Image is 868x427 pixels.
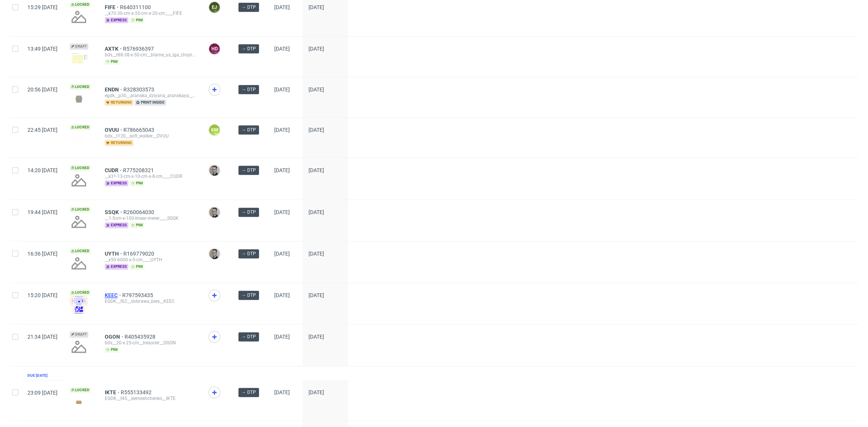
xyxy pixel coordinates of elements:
span: CUDR [105,167,123,173]
img: version_two_editor_design.png [70,52,88,65]
span: → DTP [241,209,256,216]
span: SSQK [105,209,123,215]
span: → DTP [241,333,256,340]
div: bds__t88-38-x-50-cm__blame_us_iga_chojnicka__AXTK [105,52,196,58]
span: [DATE] [309,292,324,298]
span: express [105,264,128,270]
a: OGON [105,334,125,340]
img: no_design.png [70,213,88,231]
a: R786665043 [123,127,156,133]
span: Draft [70,331,88,337]
a: R555133492 [121,389,153,395]
div: EGDK__f62__dobrawa_bies__KEEC [105,298,196,304]
figcaption: HD [209,43,220,54]
div: __k31-13-cm-x-10-cm-x-8-cm____CUDR [105,173,196,179]
span: → DTP [241,4,256,11]
img: Krystian Gaza [209,248,220,259]
span: Locked [70,124,91,130]
span: → DTP [241,292,256,299]
span: [DATE] [274,292,290,298]
a: R405435928 [125,334,157,340]
span: [DATE] [274,46,290,52]
span: 15:20 [DATE] [27,292,58,298]
a: UYTH [105,251,123,257]
img: no_design.png [70,171,88,189]
div: egdk__p30__aranska_dziyana_aranskaya__ENDN [105,93,196,99]
a: R169779020 [123,251,156,257]
span: [DATE] [309,209,324,215]
span: pim [130,180,144,186]
span: express [105,180,128,186]
span: pim [105,347,119,353]
span: returning [105,140,133,146]
figcaption: KM [209,125,220,135]
div: bds__t120__soft_walker__OVUU [105,133,196,139]
img: version_two_editor_design.png [70,296,88,314]
span: → DTP [241,167,256,174]
span: pim [105,59,119,65]
a: FIFE [105,4,120,10]
span: IKTE [105,389,121,395]
span: [DATE] [274,4,290,10]
a: R260064030 [123,209,156,215]
span: express [105,222,128,228]
span: [DATE] [274,209,290,215]
span: Draft [70,43,88,50]
span: → DTP [241,86,256,93]
span: pim [130,222,144,228]
div: __x50-6000-x-5-cm____UYTH [105,257,196,263]
span: [DATE] [309,86,324,93]
span: returning [105,99,133,106]
span: [DATE] [274,389,290,395]
img: no_design.png [70,254,88,272]
span: [DATE] [309,4,324,10]
span: pim [130,17,144,23]
img: data [70,133,88,146]
img: version_two_editor_design [70,397,88,407]
a: R797593435 [122,292,155,298]
span: 14:20 [DATE] [27,167,58,173]
div: EGDK__f45__demeshchenko__IKTE [105,395,196,401]
span: → DTP [241,45,256,52]
span: Locked [70,387,91,393]
div: Due [DATE] [27,373,48,379]
span: 16:36 [DATE] [27,251,58,257]
span: → DTP [241,250,256,257]
span: Locked [70,84,91,90]
a: AXTK [105,46,123,52]
a: R328303573 [123,86,156,93]
span: [DATE] [309,251,324,257]
span: [DATE] [309,389,324,395]
span: Locked [70,206,91,213]
span: 15:29 [DATE] [27,4,58,10]
a: KEEC [105,292,122,298]
div: __1-5cm-x-100-linear-meter____SSQK [105,215,196,221]
img: no_design.png [70,8,88,26]
span: 19:44 [DATE] [27,209,58,215]
span: [DATE] [274,127,290,133]
span: 22:45 [DATE] [27,127,58,133]
img: no_design.png [70,337,88,356]
a: R576936397 [123,46,155,52]
img: Krystian Gaza [209,165,220,176]
div: bds__20-x-25-cm__tresorier__OGON [105,340,196,346]
span: R775208321 [123,167,155,173]
figcaption: EJ [209,2,220,13]
span: [DATE] [274,167,290,173]
span: Locked [70,2,91,8]
span: [DATE] [309,46,324,52]
span: [DATE] [309,127,324,133]
span: Locked [70,248,91,254]
span: print inside [135,99,166,106]
span: 23:09 [DATE] [27,390,58,396]
span: [DATE] [309,334,324,340]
